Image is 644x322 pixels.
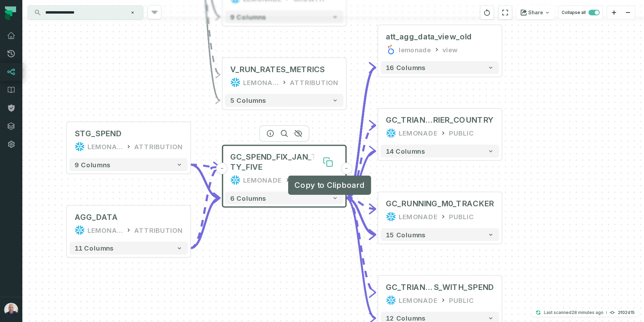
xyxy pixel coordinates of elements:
span: GC_SPEND_FIX_JAN_TWENTY_FIVE [230,152,338,172]
button: zoom in [607,6,621,20]
relative-time: Sep 29, 2025, 4:18 PM GMT+3 [571,310,604,315]
div: PUBLIC [449,295,474,305]
span: GC_TRIANGLES_THRESHOLDS_SPLIT [386,282,433,292]
g: Edge from 15e6206a48b4ef08680986bfeca7ca41 to 5cee08c15ead050c75f3892eb4e693d9 [190,198,220,248]
button: zoom out [621,6,635,20]
g: Edge from 82e8040b5ba09b061499a2943564ac6f to 5cee08c15ead050c75f3892eb4e693d9 [190,164,220,167]
div: LEMONADE [243,77,279,87]
img: avatar of Daniel Ochoa Bimblich [4,303,18,317]
div: PUBLIC [449,212,474,222]
div: LEMONADE [399,128,437,138]
span: GC_TRIANGLES_THRESHOLDS_SPLITS_WITH_SPEND_CAR [386,115,433,125]
div: lemonade [399,45,431,55]
div: PUBLIC [449,128,474,138]
div: ATTRIBUTION [134,141,182,152]
span: RIER_COUNTRY [433,115,494,125]
div: GC_RUNNING_M0_TRACKER [386,199,494,209]
div: att_agg_data_view_old [386,32,472,42]
g: Edge from 5cee08c15ead050c75f3892eb4e693d9 to 698375d65f74462146913e5b71c3d901 [346,125,376,198]
div: ATTRIBUTION [290,77,338,87]
button: Collapse all [559,6,603,20]
div: view [442,45,457,55]
g: Edge from 5cee08c15ead050c75f3892eb4e693d9 to 4685c86d20f951008e79a8833c223b68 [346,198,376,235]
div: Copy to Clipboard [288,176,371,195]
span: 5 columns [230,97,266,104]
span: S_WITH_SPEND [434,282,494,292]
div: LEMONADE [399,212,437,222]
g: Edge from 5cee08c15ead050c75f3892eb4e693d9 to f7e76a2e60e52b026278c78d81904ccd [346,68,376,198]
button: - [340,163,352,174]
g: Edge from 5cee08c15ead050c75f3892eb4e693d9 to 9b5697e18a2cfab10c3b4a46822895ac [346,198,376,292]
button: Clear search query [129,9,136,16]
span: 14 columns [386,147,425,155]
span: 9 columns [75,161,111,168]
button: Share [516,6,554,20]
div: V_RUN_RATES_METRICS [230,64,325,75]
g: Edge from 5cee08c15ead050c75f3892eb4e693d9 to 9b5697e18a2cfab10c3b4a46822895ac [346,198,376,318]
g: Edge from 5cee08c15ead050c75f3892eb4e693d9 to 698375d65f74462146913e5b71c3d901 [346,151,376,198]
button: - [216,163,228,174]
h4: 2f02d15 [618,310,635,315]
g: Edge from 5cee08c15ead050c75f3892eb4e693d9 to 4685c86d20f951008e79a8833c223b68 [346,198,376,209]
div: GC_TRIANGLES_THRESHOLDS_SPLITS_WITH_SPEND [386,282,494,292]
span: 12 columns [386,314,426,322]
g: Edge from 82e8040b5ba09b061499a2943564ac6f to 5cee08c15ead050c75f3892eb4e693d9 [190,164,220,198]
span: 15 columns [386,231,426,238]
span: 6 columns [230,194,266,202]
div: LEMONADE [399,295,437,305]
span: 16 columns [386,64,426,71]
p: Last scanned [544,309,604,316]
div: LEMONADE [88,225,123,235]
div: PUBLIC [293,175,319,185]
button: Last scanned[DATE] 4:18:15 PM2f02d15 [531,308,639,317]
div: LEMONADE [243,175,282,185]
div: LEMONADE_DWH [88,141,123,152]
div: ATTRIBUTION [134,225,182,235]
div: GC_TRIANGLES_THRESHOLDS_SPLITS_WITH_SPEND_CARRIER_COUNTRY [386,115,494,125]
div: AGG_DATA [75,212,118,222]
div: STG_SPEND [75,129,122,139]
span: 11 columns [75,244,114,252]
